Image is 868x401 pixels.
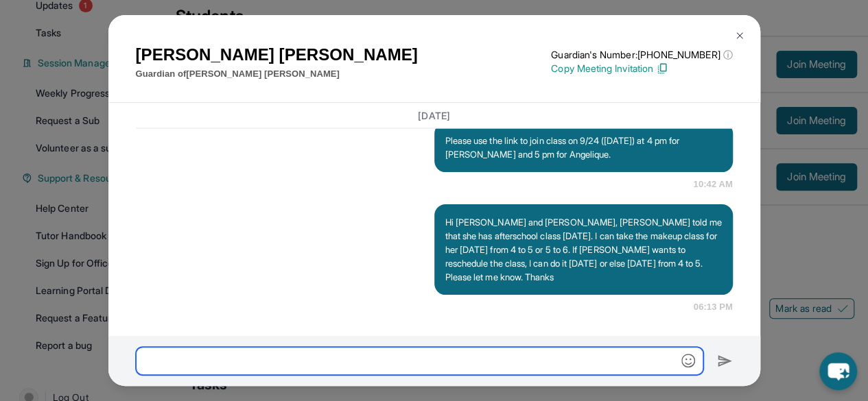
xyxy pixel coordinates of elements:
p: Please use the link to join class on 9/24 ([DATE]) at 4 pm for [PERSON_NAME] and 5 pm for Angelique. [445,134,722,161]
p: Guardian's Number: [PHONE_NUMBER] [551,48,732,62]
img: Send icon [717,353,733,369]
p: Guardian of [PERSON_NAME] [PERSON_NAME] [136,67,418,81]
span: 06:13 PM [694,300,733,314]
p: Copy Meeting Invitation [551,62,732,75]
img: Close Icon [734,30,745,41]
span: ⓘ [723,48,732,62]
img: Emoji [681,354,695,367]
span: 10:42 AM [693,178,732,191]
button: chat-button [819,352,857,390]
img: Copy Icon [656,62,668,75]
h3: [DATE] [136,108,733,122]
h1: [PERSON_NAME] [PERSON_NAME] [136,42,418,67]
p: Hi [PERSON_NAME] and [PERSON_NAME], [PERSON_NAME] told me that she has afterschool class [DATE]. ... [445,215,722,284]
